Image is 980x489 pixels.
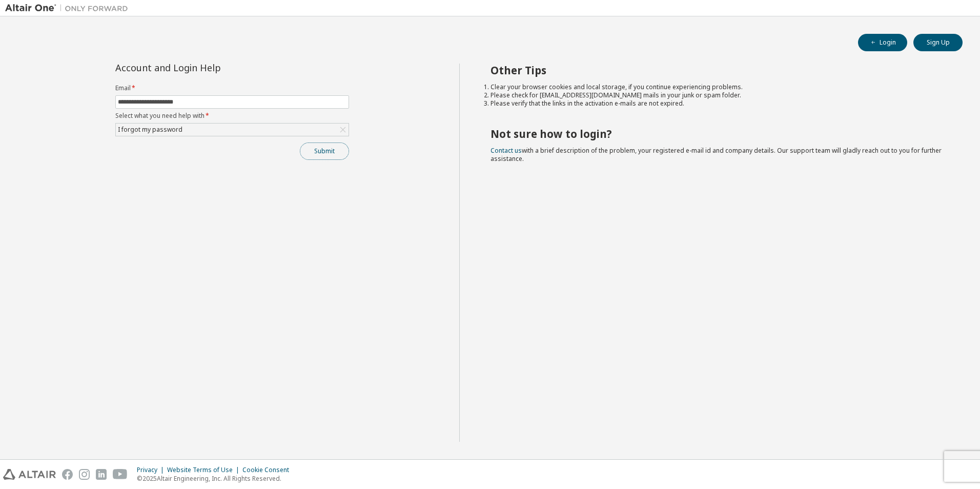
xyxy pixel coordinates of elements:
[5,3,133,13] img: Altair One
[491,83,945,91] li: Clear your browser cookies and local storage, if you continue experiencing problems.
[3,469,56,480] img: altair_logo.svg
[491,146,942,163] span: with a brief description of the problem, your registered e-mail id and company details. Our suppo...
[242,466,295,474] div: Cookie Consent
[115,112,349,120] label: Select what you need help with
[79,469,90,480] img: instagram.svg
[137,466,167,474] div: Privacy
[113,469,128,480] img: youtube.svg
[491,99,945,108] li: Please verify that the links in the activation e-mails are not expired.
[300,142,349,160] button: Submit
[491,127,945,140] h2: Not sure how to login?
[167,466,242,474] div: Website Terms of Use
[858,34,907,51] button: Login
[137,474,295,483] p: © 2025 Altair Engineering, Inc. All Rights Reserved.
[115,64,302,72] div: Account and Login Help
[96,469,107,480] img: linkedin.svg
[491,64,945,77] h2: Other Tips
[116,124,184,135] div: I forgot my password
[491,146,522,155] a: Contact us
[116,124,349,136] div: I forgot my password
[913,34,963,51] button: Sign Up
[62,469,73,480] img: facebook.svg
[491,91,945,99] li: Please check for [EMAIL_ADDRESS][DOMAIN_NAME] mails in your junk or spam folder.
[115,84,349,92] label: Email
